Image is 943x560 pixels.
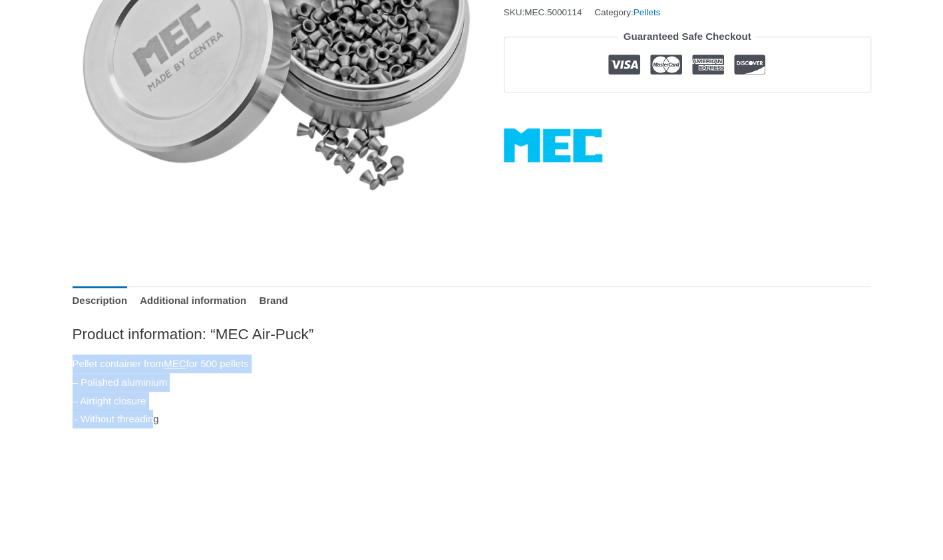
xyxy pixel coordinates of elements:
span: MEC.5000114 [524,7,582,17]
span: Category: [594,4,660,21]
iframe: Customer reviews powered by Trustpilot [504,102,871,118]
p: Pellet container from for 500 pellets – Polished aluminium – Airtight closure – Without threading [73,354,871,428]
a: Additional information [140,286,246,315]
a: Description [73,286,128,315]
a: Brand [259,286,287,315]
legend: Guaranteed Safe Checkout [618,27,757,46]
a: MEC [164,358,186,369]
h2: Product information: “MEC Air-Puck” [73,325,871,344]
a: MEC [504,128,602,162]
span: SKU: [504,4,582,21]
a: Pellets [634,7,661,17]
